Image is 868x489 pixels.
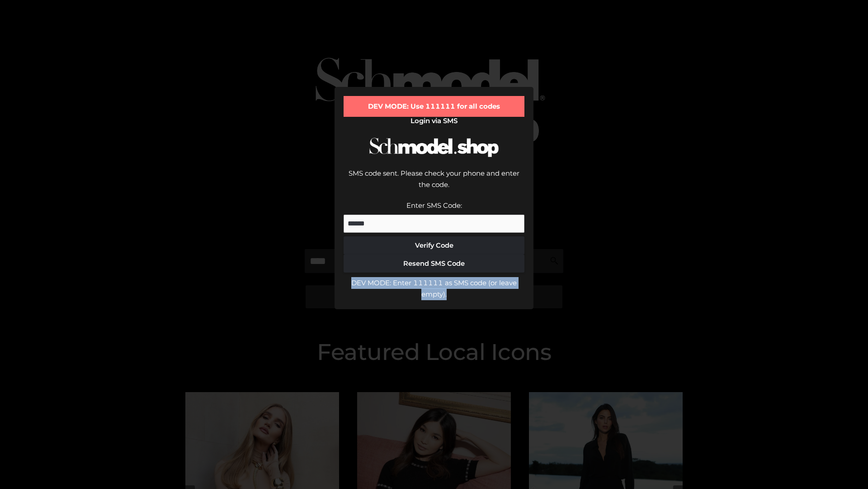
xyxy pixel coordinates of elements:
img: Schmodel Logo [366,129,502,165]
h2: Login via SMS [344,117,524,125]
button: Resend SMS Code [344,254,524,273]
div: DEV MODE: Use 111111 for all codes [344,96,524,117]
label: Enter SMS Code: [406,201,462,210]
div: SMS code sent. Please check your phone and enter the code. [344,168,524,200]
div: DEV MODE: Enter 111111 as SMS code (or leave empty). [344,277,524,300]
button: Verify Code [344,236,524,254]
